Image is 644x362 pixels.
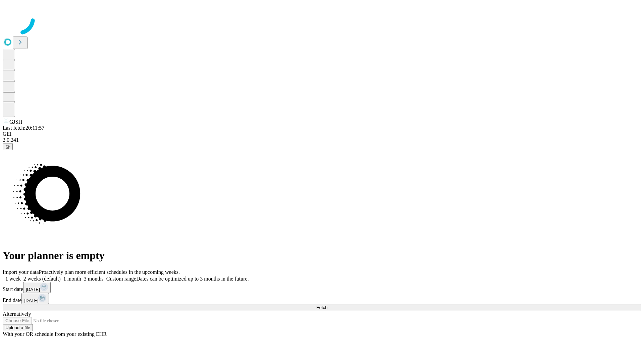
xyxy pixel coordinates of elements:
[5,144,10,149] span: @
[3,143,13,150] button: @
[63,276,81,282] span: 1 month
[24,298,38,303] span: [DATE]
[5,276,21,282] span: 1 week
[26,287,40,292] span: [DATE]
[3,311,31,317] span: Alternatively
[23,282,51,293] button: [DATE]
[316,305,327,310] span: Fetch
[3,304,641,311] button: Fetch
[136,276,249,282] span: Dates can be optimized up to 3 months in the future.
[23,276,61,282] span: 2 weeks (default)
[3,137,641,143] div: 2.0.241
[84,276,104,282] span: 3 months
[3,249,641,262] h1: Your planner is empty
[3,125,44,131] span: Last fetch: 20:11:57
[3,131,641,137] div: GEI
[39,269,180,275] span: Proactively plan more efficient schedules in the upcoming weeks.
[3,324,33,331] button: Upload a file
[3,269,39,275] span: Import your data
[3,293,641,304] div: End date
[3,331,107,337] span: With your OR schedule from your existing EHR
[21,293,49,304] button: [DATE]
[9,119,22,125] span: GJSH
[3,282,641,293] div: Start date
[106,276,136,282] span: Custom range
